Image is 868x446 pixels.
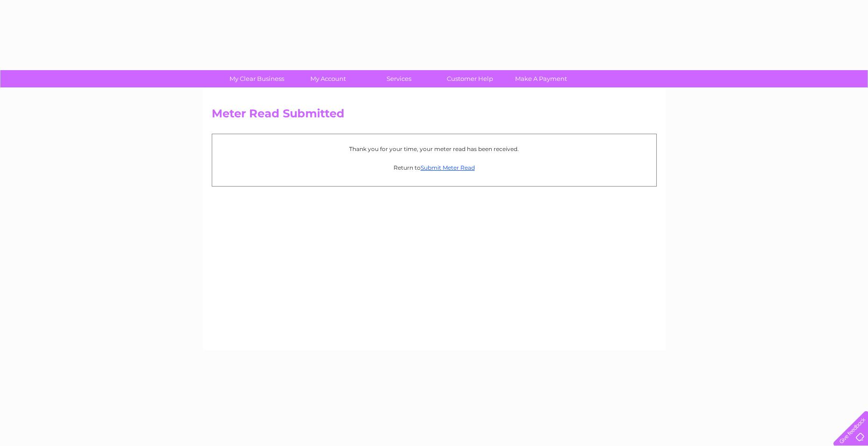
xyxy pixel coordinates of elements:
[421,164,475,171] a: Submit Meter Read
[289,70,366,87] a: My Account
[217,163,652,172] p: Return to
[360,70,438,87] a: Services
[502,70,580,87] a: Make A Payment
[212,107,657,125] h2: Meter Read Submitted
[218,70,295,87] a: My Clear Business
[217,144,652,153] p: Thank you for your time, your meter read has been received.
[431,70,509,87] a: Customer Help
